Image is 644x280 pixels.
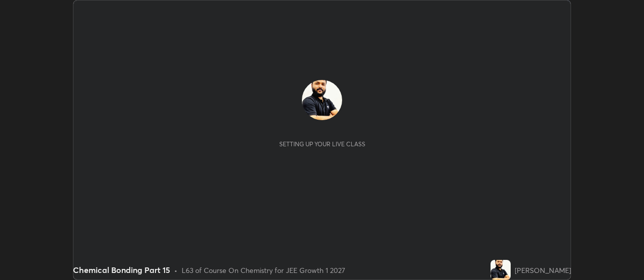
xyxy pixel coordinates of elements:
[491,260,511,280] img: 6919ab72716c417ab2a2c8612824414f.jpg
[515,265,571,275] div: [PERSON_NAME]
[174,265,178,275] div: •
[279,140,365,148] div: Setting up your live class
[73,264,170,276] div: Chemical Bonding Part 15
[302,80,342,120] img: 6919ab72716c417ab2a2c8612824414f.jpg
[182,265,345,275] div: L63 of Course On Chemistry for JEE Growth 1 2027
